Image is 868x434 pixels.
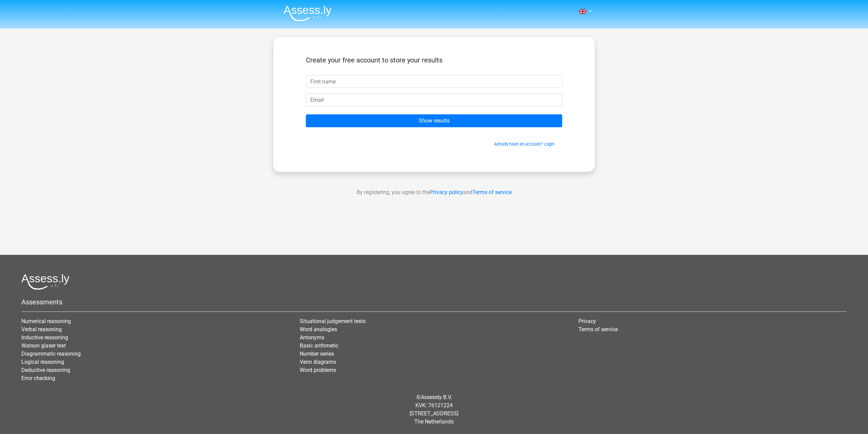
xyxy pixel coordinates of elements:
a: Error checking [21,375,55,381]
a: Antonyms [300,334,324,341]
a: Situational judgement tests [300,318,366,324]
a: Basic arithmetic [300,342,338,349]
input: Email [306,93,562,106]
h5: Assessments [21,298,847,306]
a: Privacy [578,318,596,324]
a: Deductive reasoning [21,367,70,373]
a: Logical reasoning [21,359,64,365]
a: Word analogies [300,326,337,333]
a: Terms of service [472,189,512,195]
input: First name [306,75,562,88]
a: Privacy policy [430,189,463,195]
a: Number series [300,351,334,357]
a: Assessly B.V. [421,394,452,400]
a: Terms of service [578,326,618,333]
a: Inductive reasoning [21,334,68,341]
a: Already have an account? Login [494,141,554,147]
a: Venn diagrams [300,359,336,365]
div: © KVK: 76121224 [STREET_ADDRESS] The Netherlands [16,388,852,431]
img: Assessly [283,5,332,21]
h5: Create your free account to store your results [306,56,562,64]
a: Watson glaser test [21,342,66,349]
img: Assessly logo [21,274,70,290]
input: Show results [306,114,562,127]
a: Numerical reasoning [21,318,71,324]
a: Verbal reasoning [21,326,62,333]
a: Word problems [300,367,336,373]
a: Diagrammatic reasoning [21,351,81,357]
